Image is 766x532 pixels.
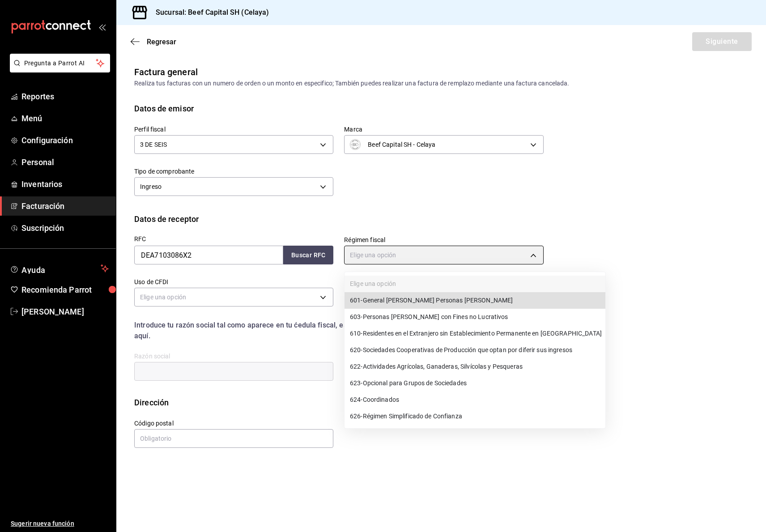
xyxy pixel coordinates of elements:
[350,329,602,338] span: 610 - Residentes en el Extranjero sin Establecimiento Permanente en [GEOGRAPHIC_DATA]
[350,345,572,355] span: 620 - Sociedades Cooperativas de Producción que optan por diferir sus ingresos
[350,395,399,404] span: 624 - Coordinados
[350,379,467,388] span: 623 - Opcional para Grupos de Sociedades
[350,312,508,322] span: 603 - Personas [PERSON_NAME] con Fines no Lucrativos
[350,412,462,421] span: 626 - Régimen Simplificado de Confianza
[350,362,523,371] span: 622 - Actividades Agrícolas, Ganaderas, Silvícolas y Pesqueras
[350,296,513,305] span: 601 - General [PERSON_NAME] Personas [PERSON_NAME]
